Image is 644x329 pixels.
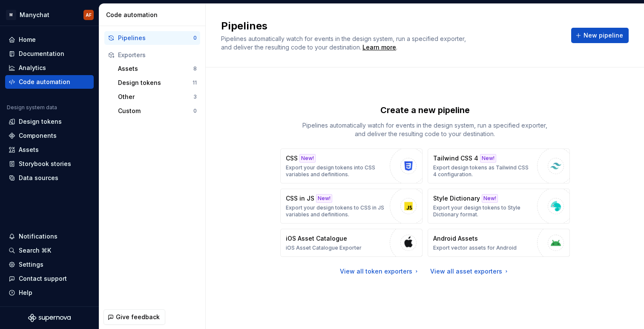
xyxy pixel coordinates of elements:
p: CSS in JS [286,194,314,203]
a: Home [5,33,94,47]
span: Pipelines automatically watch for events in the design system, run a specified exporter, and deli... [221,35,468,51]
a: Documentation [5,47,94,61]
button: Pipelines0 [104,31,200,45]
a: Storybook stories [5,157,94,171]
div: 0 [193,35,197,41]
div: New! [316,194,332,203]
p: Export your design tokens to Style Dictionary format. [433,204,533,218]
p: Export vector assets for Android [433,245,517,251]
div: Code automation [106,11,202,19]
button: Style DictionaryNew!Export your design tokens to Style Dictionary format. [428,189,570,224]
a: Assets [5,143,94,157]
button: Tailwind CSS 4New!Export design tokens as Tailwind CSS 4 configuration. [428,148,570,183]
button: CSS in JSNew!Export your design tokens to CSS in JS variables and definitions. [280,189,423,224]
div: Other [118,93,193,101]
button: Contact support [5,272,94,285]
div: Storybook stories [19,160,71,168]
p: iOS Asset Catalogue Exporter [286,245,362,251]
div: Search ⌘K [19,246,51,255]
a: View all token exporters [340,267,420,276]
div: Data sources [19,174,58,182]
button: MManychatAF [2,6,97,24]
div: Settings [19,260,43,269]
button: Design tokens11 [115,76,200,90]
div: Design tokens [118,79,193,87]
p: Export design tokens as Tailwind CSS 4 configuration. [433,164,533,178]
p: Export your design tokens into CSS variables and definitions. [286,164,385,178]
a: Learn more [362,43,396,52]
div: Design tokens [19,117,62,126]
div: Help [19,288,32,297]
p: Android Assets [433,234,478,243]
a: Data sources [5,171,94,185]
div: AF [86,12,92,18]
div: 0 [193,108,197,114]
button: New pipeline [571,28,629,43]
div: Exporters [118,51,197,59]
svg: Supernova Logo [28,314,71,322]
a: Design tokens [5,115,94,128]
div: New! [480,154,496,163]
div: Documentation [19,49,64,58]
div: Analytics [19,64,46,72]
button: Help [5,286,94,300]
p: Pipelines automatically watch for events in the design system, run a specified exporter, and deli... [297,121,553,138]
div: New! [482,194,498,203]
h2: Pipelines [221,19,561,33]
div: New! [299,154,316,163]
div: Pipelines [118,34,193,42]
button: Notifications [5,230,94,243]
a: Analytics [5,61,94,75]
div: Custom [118,107,193,115]
div: Design system data [7,104,57,111]
div: 11 [193,79,197,86]
a: Code automation [5,75,94,89]
p: CSS [286,154,298,163]
button: Search ⌘K [5,244,94,257]
div: M [6,10,16,20]
div: Home [19,35,36,44]
button: Give feedback [103,309,165,325]
a: Settings [5,258,94,271]
div: 3 [193,93,197,100]
div: Notifications [19,232,57,241]
span: New pipeline [584,31,623,40]
a: Components [5,129,94,143]
p: Tailwind CSS 4 [433,154,478,163]
div: Components [19,131,57,140]
button: CSSNew!Export your design tokens into CSS variables and definitions. [280,148,423,183]
button: Android AssetsExport vector assets for Android [428,229,570,257]
span: . [361,44,397,51]
div: Code automation [19,78,70,86]
button: Other3 [115,90,200,104]
button: iOS Asset CatalogueiOS Asset Catalogue Exporter [280,229,423,257]
a: View all asset exporters [430,267,510,276]
div: 8 [193,65,197,72]
div: Manychat [20,11,49,19]
p: Style Dictionary [433,194,480,203]
div: Assets [118,64,193,73]
p: iOS Asset Catalogue [286,234,347,243]
button: Custom0 [115,104,200,118]
p: Export your design tokens to CSS in JS variables and definitions. [286,204,385,218]
span: Give feedback [116,313,160,321]
button: Assets8 [115,62,200,76]
div: Contact support [19,274,67,283]
div: Assets [19,146,39,154]
p: Create a new pipeline [380,104,470,116]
